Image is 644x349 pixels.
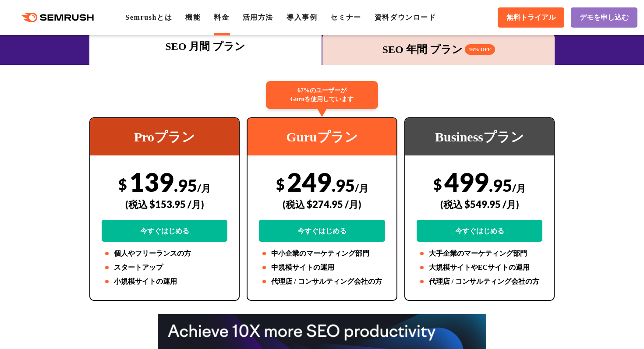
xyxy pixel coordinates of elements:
[243,14,273,21] a: 活用方法
[287,14,317,21] a: 導入事例
[330,14,361,21] a: セミナー
[259,220,385,242] a: 今すぐはじめる
[102,220,228,242] a: 今すぐはじめる
[174,175,197,195] span: .95
[417,220,543,242] a: 今すぐはじめる
[465,44,495,55] span: 16% OFF
[489,175,512,195] span: .95
[327,42,550,57] div: SEO 年間 プラン
[512,182,526,194] span: /月
[375,14,436,21] a: 資料ダウンロード
[355,182,368,194] span: /月
[102,276,228,287] li: 小規模サイトの運用
[259,276,385,287] li: 代理店 / コンサルティング会社の方
[259,166,385,242] div: 249
[417,248,543,259] li: 大手企業のマーケティング部門
[571,7,637,28] a: デモを申し込む
[118,175,127,193] span: $
[259,262,385,273] li: 中規模サイトの運用
[102,248,228,259] li: 個人やフリーランスの方
[102,166,228,242] div: 139
[332,175,355,195] span: .95
[433,175,442,193] span: $
[248,118,396,155] div: Guruプラン
[276,175,285,193] span: $
[214,14,229,21] a: 料金
[94,39,317,54] div: SEO 月間 プラン
[197,182,211,194] span: /月
[185,14,201,21] a: 機能
[259,248,385,259] li: 中小企業のマーケティング部門
[102,262,228,273] li: スタートアップ
[266,81,378,109] div: 67%のユーザーが Guruを使用しています
[417,276,543,287] li: 代理店 / コンサルティング会社の方
[417,189,543,220] div: (税込 $549.95 /月)
[417,166,543,242] div: 499
[102,189,228,220] div: (税込 $153.95 /月)
[405,118,554,155] div: Businessプラン
[498,7,564,28] a: 無料トライアル
[90,118,239,155] div: Proプラン
[506,13,556,22] span: 無料トライアル
[125,14,172,21] a: Semrushとは
[259,189,385,220] div: (税込 $274.95 /月)
[417,262,543,273] li: 大規模サイトやECサイトの運用
[580,13,629,22] span: デモを申し込む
